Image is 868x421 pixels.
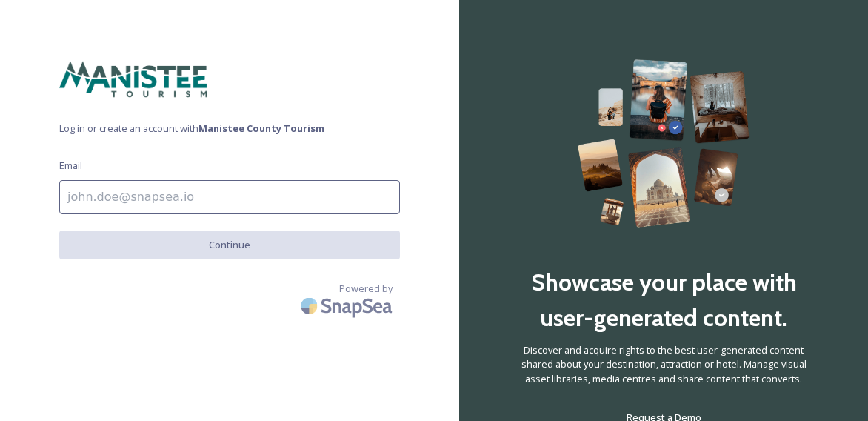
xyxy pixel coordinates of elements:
strong: Manistee County Tourism [198,122,324,135]
img: 63b42ca75bacad526042e722_Group%20154-p-800.png [578,59,750,228]
img: SnapSea Logo [296,288,400,323]
span: Log in or create an account with [59,122,400,136]
img: manisteetourism-webheader.png [59,59,207,99]
button: Continue [59,231,400,259]
span: Discover and acquire rights to the best user-generated content shared about your destination, att... [518,343,809,386]
h2: Showcase your place with user-generated content. [518,265,809,336]
span: Powered by [339,282,393,296]
input: john.doe@snapsea.io [59,180,400,214]
span: Email [59,159,82,173]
